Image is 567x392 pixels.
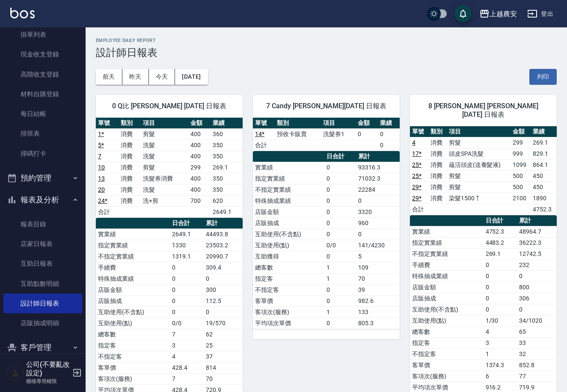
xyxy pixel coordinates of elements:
th: 金額 [356,118,377,129]
button: 登出 [524,6,557,22]
td: 0 [517,270,557,282]
td: 消費 [428,170,447,181]
th: 項目 [447,126,511,137]
td: 洗髮券1 [321,128,356,140]
th: 單號 [253,118,275,129]
td: 0 [324,206,356,217]
td: 37 [204,351,243,362]
td: 1 [484,348,517,359]
th: 業績 [531,126,557,137]
td: 93316.3 [356,162,400,173]
table: a dense table [410,126,557,215]
p: 櫃檯專用權限 [26,377,70,385]
a: 掃碼打卡 [3,144,82,163]
td: 700 [188,195,211,206]
td: 48964.7 [517,226,557,237]
a: 互助日報表 [3,254,82,273]
td: 25 [204,340,243,351]
td: 999 [511,148,531,159]
td: 總客數 [253,262,324,273]
td: 0 [170,284,204,295]
td: 店販抽成 [410,293,484,304]
a: 20 [98,186,105,193]
td: 互助使用(不含點) [96,306,170,318]
td: 0 [484,259,517,270]
td: 814 [204,362,243,373]
td: 0 [204,306,243,318]
td: 800 [517,282,557,293]
td: 店販抽成 [96,295,170,306]
div: 上越農安 [490,9,517,19]
table: a dense table [253,151,400,329]
th: 單號 [96,118,119,129]
button: 上越農安 [476,5,520,23]
td: 互助使用(點) [96,318,170,329]
td: 4 [484,326,517,337]
td: 0 [484,282,517,293]
td: 4 [170,351,204,362]
td: 0 [324,195,356,206]
td: 消費 [428,159,447,170]
td: 269.1 [211,162,243,173]
button: 預約管理 [3,167,82,189]
a: 10 [98,164,105,171]
td: 19/570 [204,318,243,329]
span: 0 Q比 [PERSON_NAME] [DATE] 日報表 [106,102,232,110]
button: save [454,5,472,22]
td: 32 [517,348,557,359]
td: 0 [378,140,400,151]
td: 0 [324,284,356,295]
td: 0 [324,162,356,173]
a: 每日結帳 [3,104,82,124]
th: 類別 [428,126,447,137]
td: 實業績 [410,226,484,237]
h3: 設計師日報表 [96,47,557,59]
td: 頭皮SPA洗髮 [447,148,511,159]
th: 項目 [141,118,188,129]
td: 不指定實業績 [253,184,324,195]
a: 材料自購登錄 [3,84,82,104]
td: 洗髮 [141,151,188,162]
td: 0 [484,270,517,282]
a: 設計師日報表 [3,294,82,313]
td: 112.5 [204,295,243,306]
td: 消費 [428,181,447,193]
td: 剪髮 [447,137,511,148]
td: 消費 [119,173,141,184]
span: 8 [PERSON_NAME] [PERSON_NAME] [DATE] 日報表 [420,102,546,119]
td: 1099 [511,159,531,170]
td: 總客數 [410,326,484,337]
td: 23503.2 [204,240,243,251]
td: 合計 [253,140,275,151]
td: 982.6 [356,295,400,306]
td: 互助獲得 [253,251,324,262]
td: 店販抽成 [253,217,324,229]
td: 360 [211,128,243,140]
td: 不指定實業績 [96,251,170,262]
button: 客戶管理 [3,336,82,359]
td: 960 [356,217,400,229]
td: 400 [188,140,211,151]
td: 269.1 [484,248,517,259]
button: 報表及分析 [3,189,82,211]
td: 36222.3 [517,237,557,248]
th: 金額 [511,126,531,137]
th: 業績 [211,118,243,129]
td: 消費 [119,151,141,162]
td: 消費 [119,128,141,140]
td: 0 [356,195,400,206]
td: 350 [211,184,243,195]
td: 指定客 [96,340,170,351]
td: 309.4 [204,262,243,273]
td: 特殊抽成業績 [410,270,484,282]
td: 洗髮 [141,140,188,151]
td: 合計 [410,204,428,215]
td: 互助使用(不含點) [410,304,484,315]
td: 洗+剪 [141,195,188,206]
button: 列印 [529,69,557,85]
a: 13 [98,175,105,182]
td: 6 [484,371,517,382]
a: 報表目錄 [3,214,82,234]
td: 0 [324,217,356,229]
td: 0 [324,229,356,240]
